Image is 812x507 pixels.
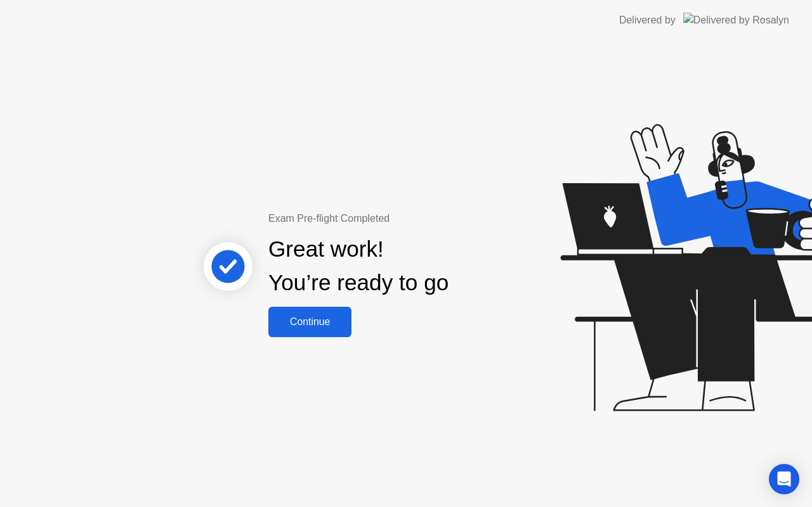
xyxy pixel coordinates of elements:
div: Delivered by [619,13,676,28]
div: Continue [272,316,348,328]
button: Continue [268,307,351,337]
img: Delivered by Rosalyn [683,13,789,27]
div: Open Intercom Messenger [769,464,799,494]
div: Exam Pre-flight Completed [268,211,530,226]
div: Great work! You’re ready to go [268,233,449,300]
